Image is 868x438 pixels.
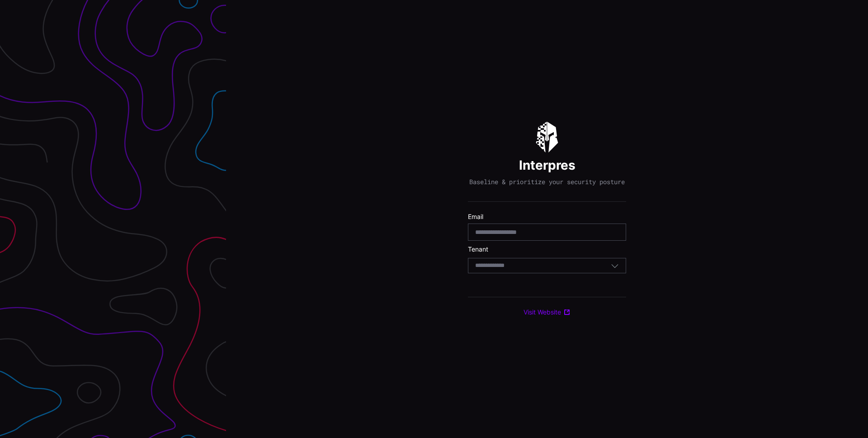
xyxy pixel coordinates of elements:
[469,178,625,186] p: Baseline & prioritize your security posture
[524,308,571,316] a: Visit Website
[468,245,626,253] label: Tenant
[468,213,626,221] label: Email
[611,262,619,270] button: Toggle options menu
[519,157,576,173] h1: Interpres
